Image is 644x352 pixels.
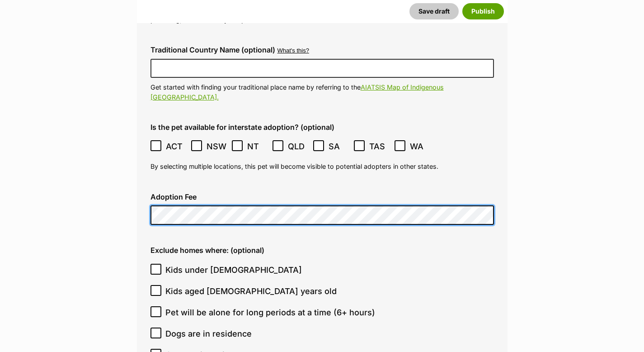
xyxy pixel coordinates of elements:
label: Adoption Fee [150,193,494,201]
a: AIATSIS Map of Indigenous [GEOGRAPHIC_DATA]. [150,83,444,100]
span: Pet will be alone for long periods at a time (6+ hours) [165,306,375,319]
button: Save draft [409,3,459,19]
span: ACT [166,140,186,152]
label: Exclude homes where: (optional) [150,246,494,254]
span: NT [247,140,268,152]
span: NSW [207,140,227,152]
label: Traditional Country Name (optional) [150,46,275,54]
button: Publish [462,3,504,19]
label: Is the pet available for interstate adoption? (optional) [150,123,494,131]
span: TAS [369,140,390,152]
span: SA [329,140,349,152]
span: Dogs are in residence [165,328,252,340]
span: Kids aged [DEMOGRAPHIC_DATA] years old [165,285,337,297]
button: What's this? [277,48,309,54]
p: Get started with finding your traditional place name by referring to the [150,82,494,102]
span: WA [410,140,430,152]
p: By selecting multiple locations, this pet will become visible to potential adopters in other states. [150,162,494,171]
span: Kids under [DEMOGRAPHIC_DATA] [165,264,302,276]
span: QLD [288,140,308,152]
